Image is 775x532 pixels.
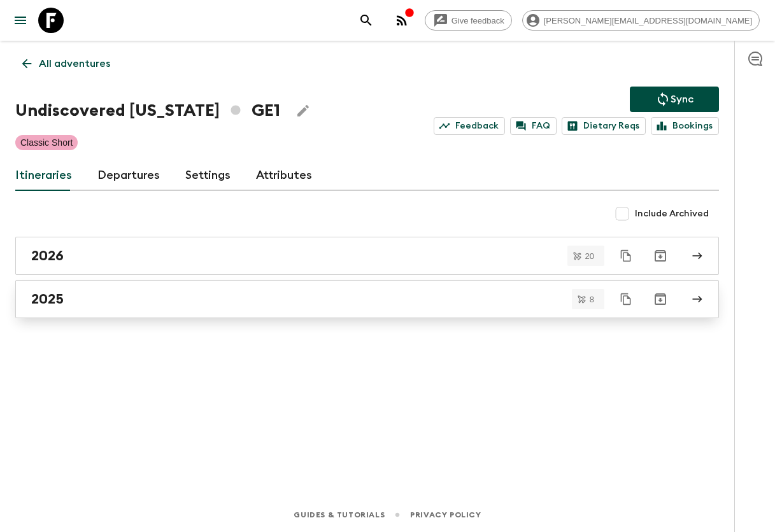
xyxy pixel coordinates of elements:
span: [PERSON_NAME][EMAIL_ADDRESS][DOMAIN_NAME] [537,16,759,25]
button: Sync adventure departures to the booking engine [630,87,719,112]
div: [PERSON_NAME][EMAIL_ADDRESS][DOMAIN_NAME] [522,10,760,31]
span: 20 [578,252,602,260]
button: Duplicate [615,288,637,311]
p: Classic Short [20,136,73,149]
a: Guides & Tutorials [294,508,385,522]
a: Give feedback [425,10,512,31]
a: Privacy Policy [410,508,481,522]
button: Duplicate [615,244,637,267]
a: Attributes [256,160,312,191]
button: search adventures [353,8,379,33]
h2: 2025 [31,291,64,307]
a: All adventures [15,51,117,76]
a: Bookings [651,117,719,135]
a: FAQ [510,117,557,135]
h2: 2026 [31,248,64,264]
button: Archive [648,286,673,312]
button: Archive [648,243,673,269]
a: 2025 [15,280,719,318]
a: 2026 [15,237,719,275]
a: Itineraries [15,160,72,191]
a: Dietary Reqs [562,117,646,135]
a: Departures [97,160,160,191]
a: Feedback [434,117,505,135]
button: Edit Adventure Title [290,98,316,123]
p: Sync [671,92,693,107]
button: menu [8,8,33,33]
span: 8 [582,295,602,304]
span: Include Archived [635,207,709,220]
h1: Undiscovered [US_STATE] GE1 [15,98,280,123]
a: Settings [185,160,231,191]
span: Give feedback [444,16,511,25]
p: All adventures [39,56,110,71]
